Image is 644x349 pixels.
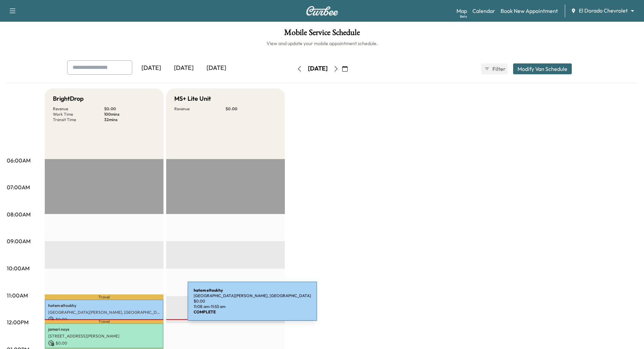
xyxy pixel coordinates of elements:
p: 08:00AM [7,210,31,218]
p: 06:00AM [7,156,31,164]
p: Revenue [174,106,226,112]
p: 10:00AM [7,264,30,272]
p: $ 0.00 [226,106,277,112]
p: Work Time [53,112,104,117]
p: 11:00AM [7,291,28,299]
button: Modify Van Schedule [513,63,572,74]
p: Travel [45,294,163,299]
p: $ 0.00 [104,106,155,112]
p: 09:00AM [7,237,31,245]
div: [DATE] [168,60,200,76]
a: MapBeta [456,7,467,15]
a: Book New Appointment [501,7,558,15]
p: [STREET_ADDRESS][PERSON_NAME] [48,333,160,339]
p: $ 0.00 [48,316,160,323]
div: Beta [460,14,467,19]
img: Curbee Logo [306,6,338,16]
a: Calendar [472,7,495,15]
div: [DATE] [135,60,168,76]
p: jamari noys [48,327,160,332]
span: Filter [492,65,505,73]
div: [DATE] [200,60,233,76]
p: Revenue [53,106,104,112]
div: [DATE] [308,64,328,73]
p: 07:00AM [7,183,30,191]
h6: View and update your mobile appointment schedule. [7,40,637,47]
p: [GEOGRAPHIC_DATA][PERSON_NAME], [GEOGRAPHIC_DATA] [48,310,160,315]
p: hatem eltoukhy [48,303,160,308]
h5: BrightDrop [53,94,84,103]
p: Travel [45,320,163,323]
p: 32 mins [104,117,155,122]
p: 100 mins [104,112,155,117]
p: 12:00PM [7,318,28,326]
p: Transit Time [53,117,104,122]
span: El Dorado Chevrolet [579,7,628,15]
p: $ 0.00 [48,340,160,346]
h1: Mobile Service Schedule [7,28,637,40]
button: Filter [481,63,508,74]
h5: MS+ Lite Unit [174,94,211,103]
